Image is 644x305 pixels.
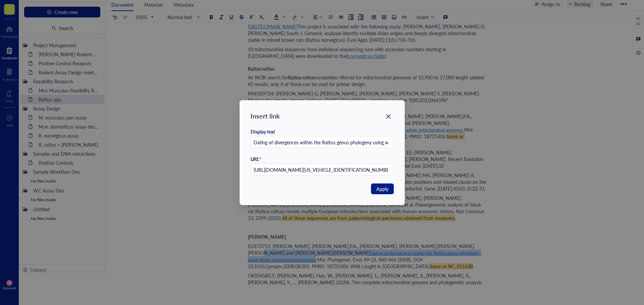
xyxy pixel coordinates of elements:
div: Insert link [251,111,394,121]
div: Display text [251,129,275,135]
button: Close [383,111,393,122]
button: Apply [371,183,393,194]
span: Close [383,112,393,121]
span: Apply [376,185,388,193]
